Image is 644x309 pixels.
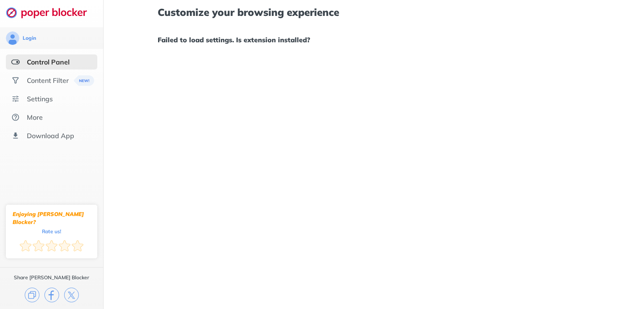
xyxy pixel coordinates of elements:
h1: Failed to load settings. Is extension installed? [158,34,590,45]
h1: Customize your browsing experience [158,7,590,18]
img: social.svg [11,76,20,85]
img: features-selected.svg [11,58,20,66]
img: settings.svg [11,95,20,103]
img: logo-webpage.svg [6,7,96,18]
img: x.svg [64,288,79,302]
img: avatar.svg [6,31,19,45]
div: Download App [27,131,74,140]
div: Content Filter [27,76,69,85]
div: Login [23,35,36,41]
div: Control Panel [27,58,70,66]
img: menuBanner.svg [73,75,93,86]
div: Rate us! [42,229,61,233]
img: copy.svg [25,288,39,302]
div: More [27,113,43,121]
img: download-app.svg [11,131,20,140]
img: facebook.svg [44,288,59,302]
div: Enjoying [PERSON_NAME] Blocker? [13,210,91,226]
img: about.svg [11,113,20,121]
div: Settings [27,95,53,103]
div: Share [PERSON_NAME] Blocker [14,274,89,281]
